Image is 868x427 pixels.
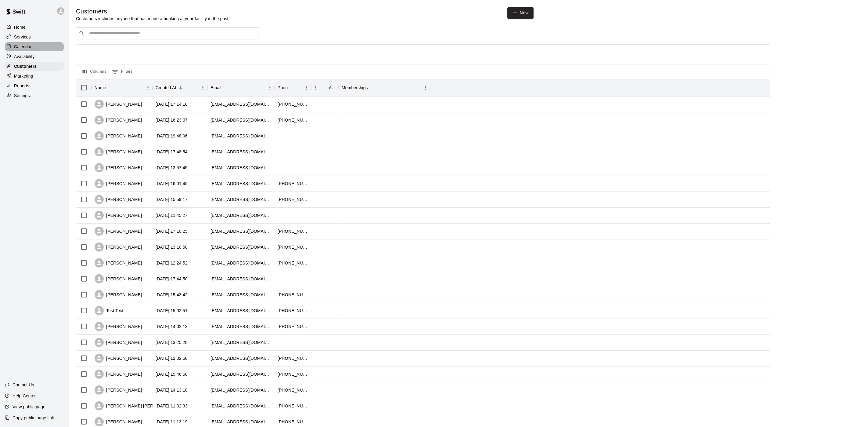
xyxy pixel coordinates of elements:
[211,212,272,218] div: marco830@msn.com
[110,67,134,77] button: Show filters
[156,355,188,361] div: 2025-08-05 12:02:58
[156,323,188,330] div: 2025-08-05 14:02:13
[5,81,64,90] a: Reports
[211,79,222,96] div: Email
[278,387,308,393] div: +16314876345
[207,79,275,96] div: Email
[95,163,142,172] div: [PERSON_NAME]
[95,79,106,96] div: Name
[143,83,153,92] button: Menu
[95,227,142,236] div: [PERSON_NAME]
[302,83,311,92] button: Menu
[278,196,308,203] div: +15165671623
[156,79,176,96] div: Created At
[95,211,142,220] div: [PERSON_NAME]
[156,260,188,266] div: 2025-08-08 12:24:52
[211,260,272,266] div: mcoticchio1@gmail.com
[211,276,272,282] div: tellymontalvo@yahoo.com
[278,101,308,107] div: +16315765018
[278,244,308,250] div: +15164579448
[5,42,64,51] a: Calendar
[278,403,308,409] div: +15162879775
[95,290,142,299] div: [PERSON_NAME]
[156,387,188,393] div: 2025-08-04 14:13:18
[211,371,272,377] div: jfusaro96@gmail.com
[13,415,54,421] p: Copy public page link
[5,32,64,42] div: Services
[95,115,142,125] div: [PERSON_NAME]
[278,323,308,330] div: +14157405103
[311,83,320,92] button: Menu
[198,83,207,92] button: Menu
[156,419,188,425] div: 2025-08-03 11:13:19
[5,52,64,61] a: Availability
[153,79,207,96] div: Created At
[507,7,534,19] a: New
[95,417,142,426] div: [PERSON_NAME]
[76,27,259,39] div: Search customers by name or email
[211,181,272,187] div: mshapskinsky@yahoo.com
[421,83,430,92] button: Menu
[156,212,188,218] div: 2025-08-10 11:45:27
[329,79,336,96] div: Age
[13,404,45,410] p: View public page
[156,244,188,250] div: 2025-08-08 13:10:58
[278,371,308,377] div: +16316972902
[278,419,308,425] div: +16507962106
[278,260,308,266] div: +13476132265
[156,308,188,314] div: 2025-08-06 15:02:51
[368,83,376,92] button: Sort
[76,7,230,16] h5: Customers
[176,83,185,92] button: Sort
[95,243,142,252] div: [PERSON_NAME]
[211,149,272,155] div: xjroyalex@hotmail.com
[156,276,188,282] div: 2025-08-07 17:44:50
[106,83,115,92] button: Sort
[211,228,272,234] div: slepmt@yahoo.com
[95,100,142,109] div: [PERSON_NAME]
[5,62,64,71] a: Customers
[95,131,142,141] div: [PERSON_NAME]
[95,338,142,347] div: [PERSON_NAME]
[156,117,188,123] div: 2025-08-13 16:23:07
[5,91,64,100] a: Settings
[13,382,34,388] p: Contact Us
[211,339,272,345] div: tjvonfricken@gmail.com
[156,292,188,298] div: 2025-08-07 15:43:42
[14,83,29,89] p: Reports
[294,83,302,92] button: Sort
[95,385,142,395] div: [PERSON_NAME]
[14,93,30,99] p: Settings
[211,387,272,393] div: runwayjoe15@gmail.com
[14,24,26,30] p: Home
[278,117,308,123] div: +15168053147
[211,355,272,361] div: twoods43@yahoo.com
[278,181,308,187] div: +15708070329
[156,133,188,139] div: 2025-08-12 19:48:06
[320,83,329,92] button: Sort
[211,419,272,425] div: aggie_ang@yahoo.com
[278,79,294,96] div: Phone Number
[156,371,188,377] div: 2025-08-04 15:46:58
[278,292,308,298] div: +15163984375
[5,23,64,32] a: Home
[339,79,430,96] div: Memberships
[211,196,272,203] div: dmaccardi@gmail.com
[156,165,188,171] div: 2025-08-12 13:57:45
[5,71,64,81] a: Marketing
[14,44,32,50] p: Calendar
[92,79,153,96] div: Name
[222,83,230,92] button: Sort
[95,401,179,411] div: [PERSON_NAME] [PERSON_NAME]
[95,306,123,315] div: Test Test
[278,308,308,314] div: +16313321892
[95,322,142,331] div: [PERSON_NAME]
[14,34,31,40] p: Services
[156,339,188,345] div: 2025-08-05 13:25:28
